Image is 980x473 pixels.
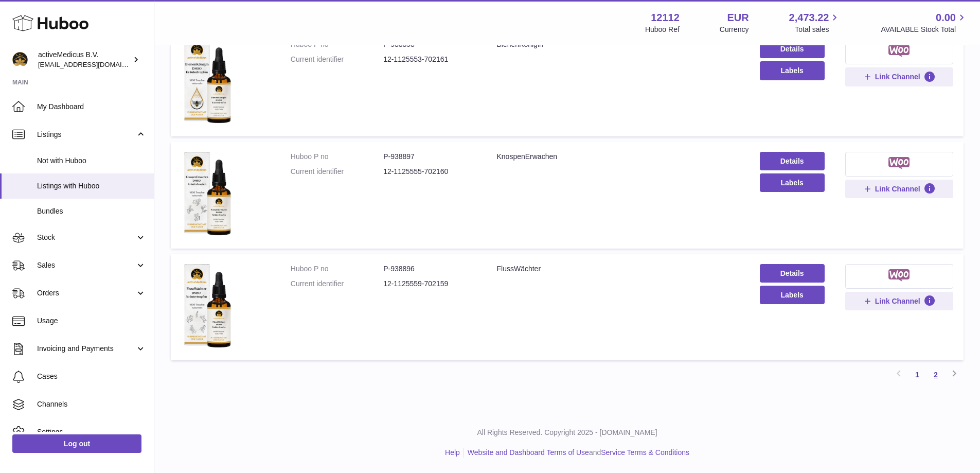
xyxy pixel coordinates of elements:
span: Not with Huboo [37,156,146,166]
span: Link Channel [875,72,920,81]
button: Link Channel [845,67,953,86]
a: 1 [908,365,926,384]
a: Details [760,40,825,58]
span: Link Channel [875,296,920,306]
div: KnospenErwachen [496,152,739,162]
a: Service Terms & Conditions [601,448,689,457]
dt: Huboo P no [291,264,383,274]
strong: EUR [727,11,749,25]
button: Link Channel [845,292,953,310]
span: Listings [37,130,135,139]
img: woocommerce-small.png [888,45,910,57]
dt: Current identifier [291,279,383,289]
a: Website and Dashboard Terms of Use [468,448,589,457]
dd: P-938897 [383,152,476,162]
strong: 12112 [651,11,680,25]
a: Details [760,152,825,170]
div: Huboo Ref [645,25,680,34]
dt: Current identifier [291,167,383,177]
span: Settings [37,427,146,437]
div: Currency [720,25,749,34]
button: Labels [760,61,825,80]
a: 2 [926,365,945,384]
span: My Dashboard [37,102,146,112]
a: Details [760,264,825,283]
span: Cases [37,372,146,381]
img: woocommerce-small.png [888,157,910,169]
span: 2,473.22 [789,11,829,25]
button: Labels [760,173,825,192]
span: Listings with Huboo [37,181,146,191]
img: KnospenErwachen [181,152,233,236]
dd: P-938896 [383,264,476,274]
span: Stock [37,233,135,242]
img: BienenKönigin [181,40,233,124]
span: Channels [37,399,146,409]
span: Usage [37,316,146,326]
a: 2,473.22 Total sales [789,11,841,34]
dt: Current identifier [291,55,383,64]
button: Labels [760,286,825,304]
dt: Huboo P no [291,152,383,162]
a: Log out [12,434,141,453]
span: Total sales [795,25,841,34]
div: FlussWächter [496,264,739,274]
img: FlussWächter [181,264,233,348]
span: Link Channel [875,184,920,194]
dd: 12-1125559-702159 [383,279,476,289]
span: Bundles [37,206,146,216]
dd: 12-1125553-702161 [383,55,476,64]
p: All Rights Reserved. Copyright 2025 - [DOMAIN_NAME] [163,428,972,437]
img: woocommerce-small.png [888,269,910,282]
span: Orders [37,288,135,298]
span: AVAILABLE Stock Total [881,25,968,34]
a: Help [445,448,460,457]
li: and [464,448,689,458]
dd: 12-1125555-702160 [383,167,476,177]
img: internalAdmin-12112@internal.huboo.com [12,52,28,67]
span: [EMAIL_ADDRESS][DOMAIN_NAME] [38,60,151,68]
span: Invoicing and Payments [37,344,135,354]
span: 0.00 [936,11,956,25]
div: activeMedicus B.V. [38,50,131,69]
button: Link Channel [845,180,953,198]
span: Sales [37,260,135,270]
a: 0.00 AVAILABLE Stock Total [881,11,968,34]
